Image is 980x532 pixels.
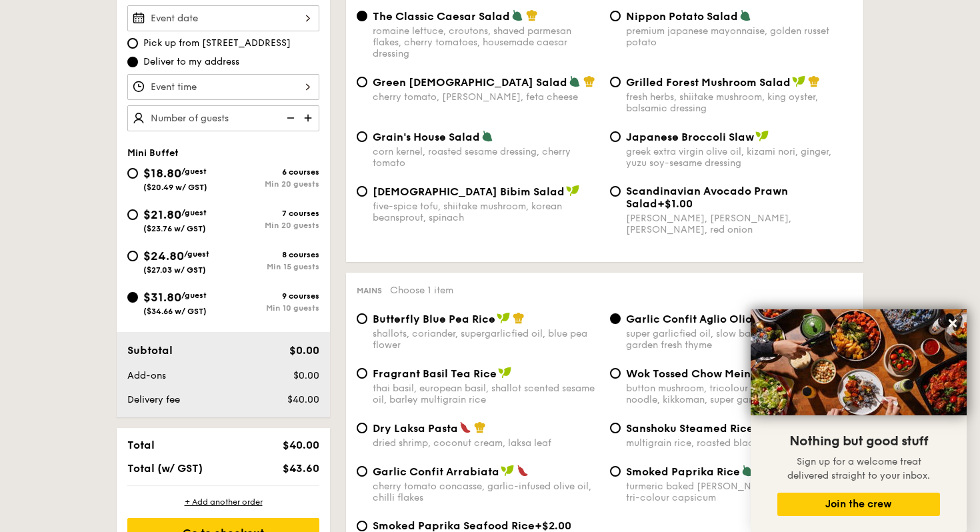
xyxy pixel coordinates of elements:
input: Green [DEMOGRAPHIC_DATA] Saladcherry tomato, [PERSON_NAME], feta cheese [357,77,367,87]
div: dried shrimp, coconut cream, laksa leaf [373,437,599,449]
span: /guest [181,208,207,217]
span: Wok Tossed Chow Mein [626,367,751,380]
div: Min 20 guests [223,221,319,230]
input: Deliver to my address [127,57,138,67]
img: icon-vegetarian.fe4039eb.svg [741,465,753,477]
input: Smoked Paprika Riceturmeric baked [PERSON_NAME] sweet paprika, tri-colour capsicum [610,466,621,477]
span: ($27.03 w/ GST) [143,265,206,275]
div: button mushroom, tricolour capsicum, cripsy egg noodle, kikkoman, super garlicfied oil [626,383,853,405]
img: icon-vegan.f8ff3823.svg [501,465,514,477]
img: icon-reduce.1d2dbef1.svg [279,105,299,131]
img: icon-vegan.f8ff3823.svg [566,185,579,197]
img: icon-vegan.f8ff3823.svg [755,130,769,142]
div: cherry tomato concasse, garlic-infused olive oil, chilli flakes [373,481,599,503]
span: Pick up from [STREET_ADDRESS] [143,37,291,50]
div: greek extra virgin olive oil, kizami nori, ginger, yuzu soy-sesame dressing [626,146,853,169]
span: Deliver to my address [143,55,239,69]
div: cherry tomato, [PERSON_NAME], feta cheese [373,91,599,103]
span: [DEMOGRAPHIC_DATA] Bibim Salad [373,185,565,198]
input: $18.80/guest($20.49 w/ GST)6 coursesMin 20 guests [127,168,138,179]
span: Garlic Confit Arrabiata [373,465,499,478]
input: Event time [127,74,319,100]
div: + Add another order [127,497,319,507]
div: Min 20 guests [223,179,319,189]
input: Garlic Confit Aglio Oliosuper garlicfied oil, slow baked cherry tomatoes, garden fresh thyme [610,313,621,324]
span: /guest [181,291,207,300]
span: /guest [184,249,209,259]
span: Nippon Potato Salad [626,10,738,23]
img: icon-spicy.37a8142b.svg [459,421,471,433]
img: icon-chef-hat.a58ddaea.svg [513,312,525,324]
input: $21.80/guest($23.76 w/ GST)7 coursesMin 20 guests [127,209,138,220]
input: Wok Tossed Chow Meinbutton mushroom, tricolour capsicum, cripsy egg noodle, kikkoman, super garli... [610,368,621,379]
div: fresh herbs, shiitake mushroom, king oyster, balsamic dressing [626,91,853,114]
span: $0.00 [293,370,319,381]
span: Dry Laksa Pasta [373,422,458,435]
input: Smoked Paprika Seafood Rice+$2.00smoky sweet paprika, green-lipped mussel, flower squid, baby prawn [357,521,367,531]
img: icon-vegetarian.fe4039eb.svg [569,75,581,87]
span: Garlic Confit Aglio Olio [626,313,752,325]
img: DSC07876-Edit02-Large.jpeg [751,309,967,415]
input: Scandinavian Avocado Prawn Salad+$1.00[PERSON_NAME], [PERSON_NAME], [PERSON_NAME], red onion [610,186,621,197]
span: Sanshoku Steamed Rice [626,422,753,435]
span: Butterfly Blue Pea Rice [373,313,495,325]
div: five-spice tofu, shiitake mushroom, korean beansprout, spinach [373,201,599,223]
img: icon-vegan.f8ff3823.svg [498,367,511,379]
img: icon-chef-hat.a58ddaea.svg [526,9,538,21]
img: icon-vegan.f8ff3823.svg [497,312,510,324]
span: Subtotal [127,344,173,357]
div: [PERSON_NAME], [PERSON_NAME], [PERSON_NAME], red onion [626,213,853,235]
span: ($34.66 w/ GST) [143,307,207,316]
img: icon-chef-hat.a58ddaea.svg [474,421,486,433]
input: The Classic Caesar Saladromaine lettuce, croutons, shaved parmesan flakes, cherry tomatoes, house... [357,11,367,21]
span: $40.00 [283,439,319,451]
img: icon-chef-hat.a58ddaea.svg [808,75,820,87]
span: $40.00 [287,394,319,405]
span: +$2.00 [535,519,571,532]
input: Fragrant Basil Tea Ricethai basil, european basil, shallot scented sesame oil, barley multigrain ... [357,368,367,379]
span: Total [127,439,155,451]
span: Smoked Paprika Rice [626,465,740,478]
div: thai basil, european basil, shallot scented sesame oil, barley multigrain rice [373,383,599,405]
img: icon-vegetarian.fe4039eb.svg [739,9,751,21]
div: premium japanese mayonnaise, golden russet potato [626,25,853,48]
span: $31.80 [143,290,181,305]
img: icon-vegan.f8ff3823.svg [792,75,805,87]
input: Grain's House Saladcorn kernel, roasted sesame dressing, cherry tomato [357,131,367,142]
input: $24.80/guest($27.03 w/ GST)8 coursesMin 15 guests [127,251,138,261]
span: Mains [357,286,382,295]
div: romaine lettuce, croutons, shaved parmesan flakes, cherry tomatoes, housemade caesar dressing [373,25,599,59]
div: Min 15 guests [223,262,319,271]
input: Pick up from [STREET_ADDRESS] [127,38,138,49]
span: Choose 1 item [390,285,453,296]
span: Add-ons [127,370,166,381]
img: icon-chef-hat.a58ddaea.svg [583,75,595,87]
span: ($20.49 w/ GST) [143,183,207,192]
span: /guest [181,167,207,176]
span: Scandinavian Avocado Prawn Salad [626,185,788,210]
div: turmeric baked [PERSON_NAME] sweet paprika, tri-colour capsicum [626,481,853,503]
input: Butterfly Blue Pea Riceshallots, coriander, supergarlicfied oil, blue pea flower [357,313,367,324]
span: Japanese Broccoli Slaw [626,131,754,143]
div: corn kernel, roasted sesame dressing, cherry tomato [373,146,599,169]
input: [DEMOGRAPHIC_DATA] Bibim Saladfive-spice tofu, shiitake mushroom, korean beansprout, spinach [357,186,367,197]
span: The Classic Caesar Salad [373,10,510,23]
div: super garlicfied oil, slow baked cherry tomatoes, garden fresh thyme [626,328,853,351]
span: ($23.76 w/ GST) [143,224,206,233]
img: icon-spicy.37a8142b.svg [517,465,529,477]
span: $18.80 [143,166,181,181]
input: Japanese Broccoli Slawgreek extra virgin olive oil, kizami nori, ginger, yuzu soy-sesame dressing [610,131,621,142]
button: Join the crew [777,493,940,516]
input: Garlic Confit Arrabiatacherry tomato concasse, garlic-infused olive oil, chilli flakes [357,466,367,477]
span: Grilled Forest Mushroom Salad [626,76,791,89]
div: 7 courses [223,209,319,218]
span: Delivery fee [127,394,180,405]
span: Fragrant Basil Tea Rice [373,367,497,380]
span: $21.80 [143,207,181,222]
span: Mini Buffet [127,147,179,159]
span: Green [DEMOGRAPHIC_DATA] Salad [373,76,567,89]
input: $31.80/guest($34.66 w/ GST)9 coursesMin 10 guests [127,292,138,303]
input: Event date [127,5,319,31]
div: 6 courses [223,167,319,177]
div: Min 10 guests [223,303,319,313]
